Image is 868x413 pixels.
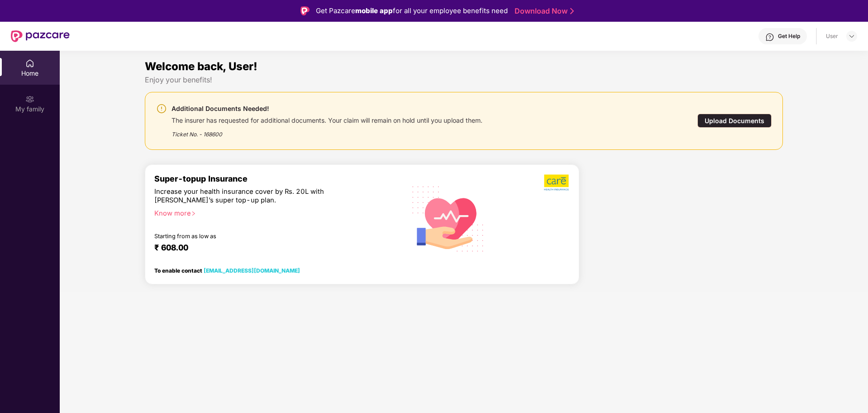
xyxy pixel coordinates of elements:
[145,60,258,73] span: Welcome back, User!
[145,75,783,85] div: Enjoy your benefits!
[570,6,574,16] img: Stroke
[25,95,34,104] img: svg+xml;base64,PHN2ZyB3aWR0aD0iMjAiIGhlaWdodD0iMjAiIHZpZXdCb3g9IjAgMCAyMCAyMCIgZmlsbD0ibm9uZSIgeG...
[544,174,570,191] img: b5dec4f62d2307b9de63beb79f102df3.png
[515,6,571,16] a: Download Now
[204,267,300,274] a: [EMAIL_ADDRESS][DOMAIN_NAME]
[154,233,358,239] div: Starting from as low as
[154,243,388,254] div: ₹ 608.00
[697,114,772,128] div: Upload Documents
[848,33,855,40] img: svg+xml;base64,PHN2ZyBpZD0iRHJvcGRvd24tMzJ4MzIiIHhtbG5zPSJodHRwOi8vd3d3LnczLm9yZy8yMDAwL3N2ZyIgd2...
[25,59,34,68] img: svg+xml;base64,PHN2ZyBpZD0iSG9tZSIgeG1sbnM9Imh0dHA6Ly93d3cudzMub3JnLzIwMDAvc3ZnIiB3aWR0aD0iMjAiIG...
[154,267,300,274] div: To enable contact
[172,114,482,125] div: The insurer has requested for additional documents. Your claim will remain on hold until you uplo...
[154,209,391,216] div: Know more
[154,174,397,183] div: Super-topup Insurance
[355,6,393,15] strong: mobile app
[316,5,508,16] div: Get Pazcare for all your employee benefits need
[778,33,800,40] div: Get Help
[172,103,482,114] div: Additional Documents Needed!
[765,33,774,42] img: svg+xml;base64,PHN2ZyBpZD0iSGVscC0zMngzMiIgeG1sbnM9Imh0dHA6Ly93d3cudzMub3JnLzIwMDAvc3ZnIiB3aWR0aD...
[154,187,358,205] div: Increase your health insurance cover by Rs. 20L with [PERSON_NAME]’s super top-up plan.
[11,30,70,42] img: New Pazcare Logo
[826,33,838,40] div: User
[405,174,491,262] img: svg+xml;base64,PHN2ZyB4bWxucz0iaHR0cDovL3d3dy53My5vcmcvMjAwMC9zdmciIHhtbG5zOnhsaW5rPSJodHRwOi8vd3...
[300,6,310,15] img: Logo
[156,103,167,114] img: svg+xml;base64,PHN2ZyBpZD0iV2FybmluZ18tXzI0eDI0IiBkYXRhLW5hbWU9Ildhcm5pbmcgLSAyNHgyNCIgeG1sbnM9Im...
[172,125,482,139] div: Ticket No. - 168600
[191,211,196,216] span: right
